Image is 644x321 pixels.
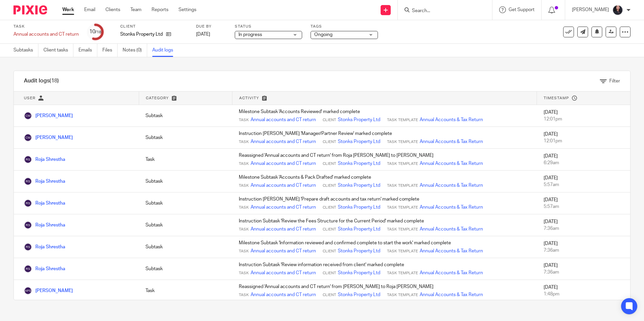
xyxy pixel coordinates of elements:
span: Client [323,183,336,188]
td: [DATE] [537,214,630,236]
img: Roja Shrestha [24,243,32,251]
img: Roja Shrestha [24,155,32,164]
a: [PERSON_NAME] [24,113,73,118]
td: Subtask [139,258,232,280]
a: Team [130,6,141,13]
div: 12:01pm [544,138,623,144]
td: [DATE] [537,149,630,171]
a: Emails [78,44,97,57]
span: Task [239,227,249,232]
td: Subtask [139,192,232,214]
td: Instruction Subtask 'Review information received from client' marked complete [232,258,537,280]
span: Category [146,96,169,100]
span: Client [323,292,336,298]
label: Status [235,24,302,29]
span: Task Template [387,183,418,188]
a: Annual accounts and CT return [251,204,316,211]
td: [DATE] [537,105,630,127]
img: Roja Shrestha [24,199,32,207]
span: Filter [609,79,620,83]
td: Subtask [139,171,232,192]
label: Client [120,24,188,29]
a: Annual Accounts & Tax Return [420,160,483,167]
a: Stonks Property Ltd [338,160,380,167]
div: Annual accounts and CT return [13,31,79,38]
span: Task Template [387,227,418,232]
a: Subtasks [13,44,38,57]
div: 1:48pm [544,291,623,297]
span: Client [323,249,336,254]
span: User [24,96,35,100]
a: Annual Accounts & Tax Return [420,291,483,298]
a: Files [102,44,118,57]
a: Annual accounts and CT return [251,138,316,145]
a: Annual Accounts & Tax Return [420,248,483,254]
a: Roja Shrestha [24,266,65,271]
span: Client [323,139,336,145]
a: Clients [105,6,120,13]
td: Reassigned 'Annual accounts and CT return' from Roja [PERSON_NAME] to [PERSON_NAME] [232,149,537,171]
p: [PERSON_NAME] [572,6,609,13]
span: Task [239,161,249,167]
a: Roja Shrestha [24,201,65,206]
td: Task [139,149,232,171]
td: [DATE] [537,192,630,214]
img: Pixie [13,5,47,14]
td: Subtask [139,127,232,149]
div: 7:36am [544,269,623,276]
span: Task Template [387,205,418,210]
a: Annual Accounts & Tax Return [420,182,483,189]
td: Milestone Subtask 'Information reviewed and confirmed complete to start the work' marked complete [232,236,537,258]
img: Christina Maharjan [24,134,32,142]
td: Task [139,280,232,302]
span: Client [323,271,336,276]
span: Task Template [387,271,418,276]
a: Annual Accounts & Tax Return [420,116,483,123]
td: [DATE] [537,280,630,302]
span: Task Template [387,139,418,145]
a: Annual accounts and CT return [251,270,316,276]
span: Task [239,249,249,254]
input: Search [411,8,472,14]
a: Annual Accounts & Tax Return [420,138,483,145]
a: Annual accounts and CT return [251,116,316,123]
img: Roja Shrestha [24,265,32,273]
a: Stonks Property Ltd [338,248,380,254]
a: Stonks Property Ltd [338,116,380,123]
td: [DATE] [537,171,630,192]
a: Annual Accounts & Tax Return [420,270,483,276]
a: Client tasks [43,44,73,57]
div: 10 [89,28,101,36]
span: Task [239,205,249,210]
span: Task [239,271,249,276]
label: Task [13,24,79,29]
a: Stonks Property Ltd [338,270,380,276]
td: Subtask [139,214,232,236]
label: Due by [196,24,226,29]
a: Stonks Property Ltd [338,182,380,189]
div: 12:01pm [544,116,623,122]
div: 5:57am [544,203,623,210]
td: Milestone Subtask 'Accounts & Pack Drafted' marked complete [232,171,537,192]
a: Email [84,6,95,13]
td: Subtask [139,105,232,127]
span: Client [323,161,336,167]
span: Client [323,117,336,123]
div: 7:36am [544,225,623,232]
a: Annual accounts and CT return [251,182,316,189]
label: Tags [311,24,378,29]
img: Christina Maharjan [24,112,32,120]
span: Activity [239,96,259,100]
span: Client [323,227,336,232]
span: [DATE] [196,32,210,37]
td: Milestone Subtask 'Accounts Reviewed' marked complete [232,105,537,127]
a: Stonks Property Ltd [338,204,380,211]
a: Annual accounts and CT return [251,226,316,233]
a: Roja Shrestha [24,245,65,249]
td: Instruction [PERSON_NAME] 'Prepare draft accounts and tax return' marked complete [232,192,537,214]
a: Annual Accounts & Tax Return [420,226,483,233]
img: Amrit Prasad Subedi [24,287,32,295]
span: Ongoing [314,32,332,37]
a: Settings [179,6,196,13]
